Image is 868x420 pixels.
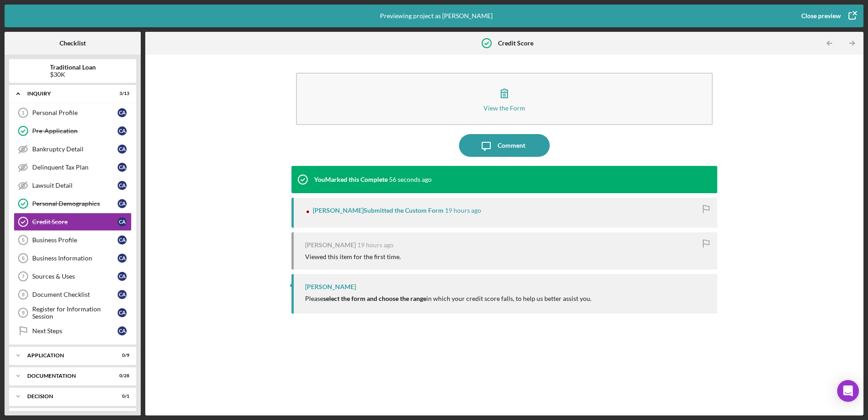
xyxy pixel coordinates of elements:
[32,164,118,171] div: Delinquent Tax Plan
[50,64,96,71] b: Traditional Loan
[801,7,841,25] div: Close preview
[118,163,127,172] div: C A
[118,308,127,317] div: C A
[498,40,533,47] b: Credit Score
[323,295,426,302] strong: select the form and choose the range
[118,145,127,154] div: C A
[118,290,127,299] div: C A
[32,291,118,298] div: Document Checklist
[32,273,118,280] div: Sources & Uses
[32,182,118,189] div: Lawsuit Detail
[296,73,712,125] button: View the Form
[32,200,118,207] div: Personal Demographics
[113,353,129,358] div: 0 / 9
[305,241,356,249] div: [PERSON_NAME]
[314,176,388,183] div: You Marked this Complete
[118,272,127,281] div: C A
[59,40,86,47] b: Checklist
[459,134,550,157] button: Comment
[792,7,863,25] button: Close preview
[22,292,25,297] tspan: 8
[32,255,118,262] div: Business Information
[118,326,127,335] div: C A
[22,237,25,243] tspan: 5
[27,353,107,358] div: Application
[118,199,127,208] div: C A
[27,91,107,96] div: Inquiry
[32,109,118,116] div: Personal Profile
[357,241,394,249] time: 2025-08-25 20:34
[305,253,401,260] div: Viewed this item for the first time.
[32,145,118,153] div: Bankruptcy Detail
[113,91,129,96] div: 3 / 13
[32,327,118,335] div: Next Steps
[32,127,118,135] div: Pre-Application
[118,181,127,190] div: C A
[118,217,127,226] div: C A
[32,218,118,225] div: Credit Score
[22,274,25,279] tspan: 7
[483,105,525,111] div: View the Form
[305,295,592,302] div: Please in which your credit score falls, to help us better assist you.
[27,394,107,399] div: Decision
[118,126,127,135] div: C A
[445,207,481,214] time: 2025-08-25 20:35
[50,71,96,78] div: $30K
[389,176,432,183] time: 2025-08-26 15:11
[498,134,525,157] div: Comment
[27,373,107,379] div: Documentation
[118,235,127,245] div: C A
[32,305,118,320] div: Register for Information Session
[32,236,118,244] div: Business Profile
[118,108,127,117] div: C A
[837,380,859,402] div: Open Intercom Messenger
[22,255,25,261] tspan: 6
[313,207,444,214] div: [PERSON_NAME] Submitted the Custom Form
[118,254,127,263] div: C A
[22,310,25,315] tspan: 9
[113,394,129,399] div: 0 / 1
[380,5,493,27] div: Previewing project as [PERSON_NAME]
[113,373,129,379] div: 0 / 28
[305,283,356,290] div: [PERSON_NAME]
[22,110,25,115] tspan: 1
